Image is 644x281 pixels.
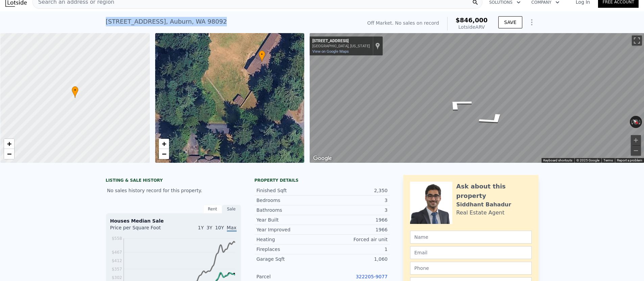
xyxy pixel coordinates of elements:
tspan: $558 [112,236,122,241]
div: Garage Sqft [257,256,322,262]
span: − [162,150,166,158]
span: $846,000 [456,17,488,24]
div: Houses Median Sale [110,218,237,224]
button: Rotate clockwise [639,116,642,128]
img: Google [311,154,334,163]
a: Zoom in [159,139,169,149]
button: Zoom in [631,135,641,145]
div: • [72,86,78,98]
div: No sales history record for this property. [106,184,241,197]
a: Open this area in Google Maps (opens a new window) [311,154,334,163]
tspan: $357 [112,267,122,272]
path: Go South, 112th Ave SE [434,94,484,114]
span: • [72,87,78,93]
div: 2,350 [322,187,388,194]
div: Forced air unit [322,236,388,243]
button: SAVE [498,16,522,28]
span: • [259,51,265,57]
div: Year Built [257,216,322,223]
input: Email [410,246,532,259]
tspan: $302 [112,275,122,280]
button: Rotate counterclockwise [630,116,634,128]
div: Year Improved [257,226,322,233]
div: [GEOGRAPHIC_DATA], [US_STATE] [312,44,370,48]
div: LISTING & SALE HISTORY [106,178,241,184]
div: Sale [222,205,241,213]
div: Bedrooms [257,197,322,204]
span: 1Y [198,225,204,230]
span: − [7,150,11,158]
div: 1,060 [322,256,388,262]
button: Toggle fullscreen view [632,35,642,46]
button: Zoom out [631,146,641,156]
div: Heating [257,236,322,243]
div: Finished Sqft [257,187,322,194]
div: Siddhant Bahadur [456,201,511,209]
input: Name [410,231,532,244]
a: Show location on map [375,42,380,50]
span: + [162,139,166,148]
div: Parcel [257,273,322,280]
div: Ask about this property [456,182,532,201]
path: Go North, 112th Ave SE [467,109,518,129]
tspan: $467 [112,250,122,255]
div: 3 [322,197,388,204]
a: 322205-9077 [356,274,387,279]
tspan: $412 [112,258,122,263]
a: View on Google Maps [312,49,349,54]
a: Zoom in [4,139,14,149]
button: Keyboard shortcuts [543,158,572,163]
span: 3Y [207,225,212,230]
div: Real Estate Agent [456,209,505,217]
div: 1 [322,246,388,253]
div: Lotside ARV [456,24,488,30]
div: Bathrooms [257,207,322,213]
a: Zoom out [4,149,14,159]
div: 3 [322,207,388,213]
button: Show Options [525,16,539,29]
div: Price per Square Foot [110,224,173,235]
span: © 2025 Google [576,158,599,162]
button: Reset the view [629,116,642,128]
div: Off Market. No sales on record [367,20,439,26]
div: 1966 [322,216,388,223]
div: Fireplaces [257,246,322,253]
span: 10Y [215,225,224,230]
span: + [7,139,11,148]
div: • [259,50,265,62]
span: Max [227,225,237,232]
a: Zoom out [159,149,169,159]
div: [STREET_ADDRESS] [312,39,370,44]
div: 1966 [322,226,388,233]
div: [STREET_ADDRESS] , Auburn , WA 98092 [106,17,227,26]
input: Phone [410,262,532,275]
div: Property details [255,178,390,183]
a: Report a problem [617,158,642,162]
a: Terms (opens in new tab) [603,158,613,162]
div: Rent [203,205,222,213]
